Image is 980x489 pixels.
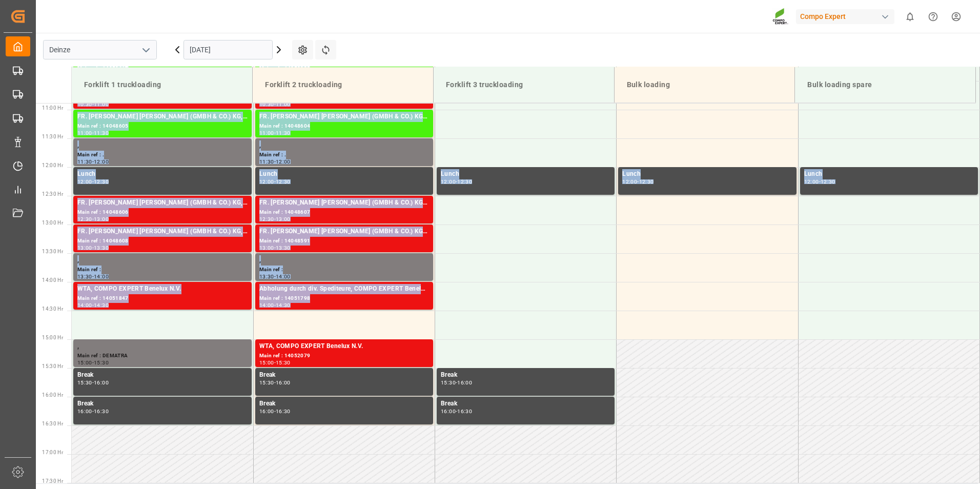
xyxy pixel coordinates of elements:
div: WTA, COMPO EXPERT Benelux N.V. [77,284,248,294]
div: 16:00 [259,409,274,414]
button: Help Center [922,5,945,28]
div: , [77,341,248,352]
div: 11:00 [259,131,274,135]
span: 13:00 Hr [42,220,63,226]
div: 15:30 [77,380,92,385]
div: 11:30 [259,159,274,164]
div: - [274,303,276,308]
span: 12:00 Hr [42,162,63,168]
div: 16:30 [276,409,291,414]
div: WTA, COMPO EXPERT Benelux N.V. [259,341,429,352]
div: - [274,246,276,250]
div: Main ref : [259,266,429,274]
div: Main ref : . [77,151,248,159]
div: 13:00 [259,246,274,250]
div: Main ref : 14051847 [77,294,248,303]
span: 14:00 Hr [42,277,63,283]
div: 12:00 [94,159,109,164]
div: Bulk loading spare [803,75,967,94]
span: 16:30 Hr [42,421,63,426]
span: 11:30 Hr [42,134,63,139]
div: - [92,246,94,250]
div: FR. [PERSON_NAME] [PERSON_NAME] (GMBH & CO.) KG, COMPO EXPERT Benelux N.V. [259,198,429,208]
div: 12:00 [77,179,92,184]
div: 15:30 [259,380,274,385]
div: Main ref : 14048606 [77,208,248,217]
div: 16:00 [457,380,472,385]
div: Break [441,399,610,409]
span: 11:00 Hr [42,105,63,111]
div: - [456,409,457,414]
div: - [274,217,276,221]
div: 14:00 [276,274,291,279]
div: - [274,380,276,385]
div: - [92,274,94,279]
span: 12:30 Hr [42,191,63,197]
div: Lunch [259,169,429,179]
div: - [274,274,276,279]
div: 12:00 [276,159,291,164]
div: - [819,179,821,184]
div: Break [441,370,610,380]
div: 16:00 [441,409,456,414]
div: FR. [PERSON_NAME] [PERSON_NAME] (GMBH & CO.) KG, COMPO EXPERT Benelux N.V. [77,198,248,208]
div: 14:00 [259,303,274,308]
div: Break [259,399,429,409]
div: 11:00 [94,102,109,107]
div: 13:00 [276,217,291,221]
div: Lunch [441,169,610,179]
div: Main ref : 14051798 [259,294,429,303]
div: - [637,179,639,184]
div: Main ref : 14052079 [259,352,429,360]
span: 15:00 Hr [42,335,63,340]
div: - [274,159,276,164]
div: Lunch [77,169,248,179]
div: 16:30 [94,409,109,414]
div: 12:00 [259,179,274,184]
div: 15:30 [441,380,456,385]
div: 11:00 [276,102,291,107]
div: Main ref : 14048607 [259,208,429,217]
div: 15:30 [94,360,109,365]
div: , [259,140,429,151]
div: Compo Expert [796,9,894,24]
div: 13:30 [77,274,92,279]
div: Break [259,370,429,380]
span: 17:30 Hr [42,478,63,484]
div: Lunch [622,169,792,179]
div: - [92,102,94,107]
div: Lunch [804,169,974,179]
div: 11:30 [276,131,291,135]
div: Main ref : . [259,151,429,159]
button: show 0 new notifications [899,5,922,28]
img: Screenshot%202023-09-29%20at%2010.02.21.png_1712312052.png [772,8,789,26]
div: , [77,140,248,151]
div: 16:00 [77,409,92,414]
div: 12:30 [821,179,835,184]
div: Main ref : 14048608 [77,237,248,246]
div: Main ref : 14048604 [259,122,429,131]
div: 12:00 [804,179,819,184]
div: 12:30 [276,179,291,184]
div: 12:30 [94,179,109,184]
div: - [92,179,94,184]
div: 13:30 [276,246,291,250]
button: Compo Expert [796,7,899,26]
div: 15:00 [259,360,274,365]
div: Main ref : 14048591 [259,237,429,246]
div: - [274,131,276,135]
div: - [274,409,276,414]
div: , [259,255,429,266]
span: 13:30 Hr [42,249,63,254]
button: open menu [138,42,153,58]
div: Forklift 3 truckloading [442,75,606,94]
div: , [77,255,248,266]
div: FR. [PERSON_NAME] [PERSON_NAME] (GMBH & CO.) KG, COMPO EXPERT Benelux N.V. [77,112,248,122]
div: FR. [PERSON_NAME] [PERSON_NAME] (GMBH & CO.) KG, COMPO EXPERT Benelux N.V. [259,227,429,237]
div: 15:00 [77,360,92,365]
div: Break [77,399,248,409]
div: 11:30 [77,159,92,164]
div: - [92,303,94,308]
input: Type to search/select [43,40,157,59]
span: 15:30 Hr [42,363,63,369]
